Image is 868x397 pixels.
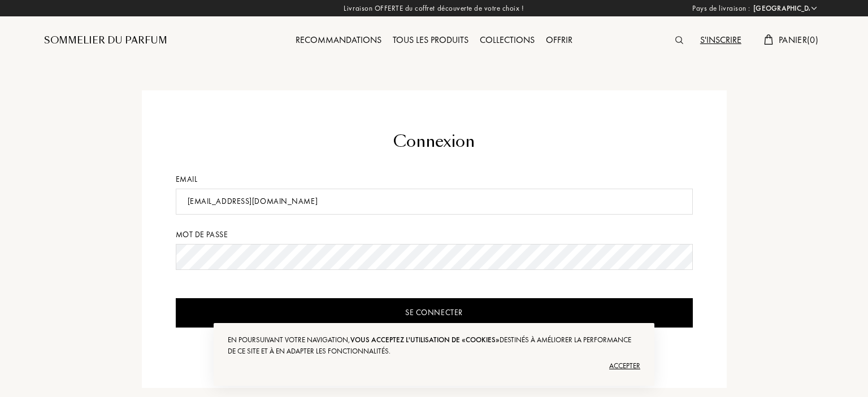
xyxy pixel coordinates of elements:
span: Pays de livraison : [692,3,750,14]
img: search_icn.svg [675,36,683,44]
a: Recommandations [290,34,387,46]
span: vous acceptez l'utilisation de «cookies» [350,335,500,344]
div: Email [176,173,693,185]
a: Tous les produits [387,34,474,46]
a: Collections [474,34,540,46]
a: Offrir [540,34,578,46]
div: S'inscrire [695,33,747,48]
a: Sommelier du Parfum [44,34,167,47]
a: S'inscrire [695,34,747,46]
img: cart.svg [764,34,773,45]
div: Collections [474,33,540,48]
input: Se connecter [176,298,693,328]
div: En poursuivant votre navigation, destinés à améliorer la performance de ce site et à en adapter l... [228,334,640,357]
div: Offrir [540,33,578,48]
div: Tous les produits [387,33,474,48]
div: Connexion [176,130,693,154]
input: Email [176,189,693,215]
div: Recommandations [290,33,387,48]
div: Mot de passe [176,229,693,241]
div: Accepter [228,357,640,375]
span: Panier ( 0 ) [779,34,818,46]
